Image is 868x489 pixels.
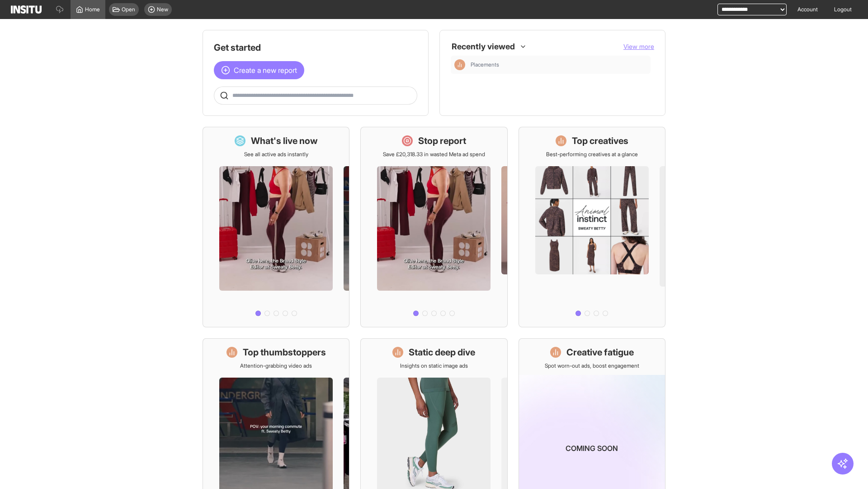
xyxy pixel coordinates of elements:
[400,362,468,369] p: Insights on static image ads
[409,346,475,359] h1: Static deep dive
[122,6,135,13] span: Open
[519,127,665,327] a: Top creativesBest-performing creatives at a glance
[471,61,499,68] span: Placements
[546,151,638,158] p: Best-performing creatives at a glance
[383,151,485,158] p: Save £20,318.33 in wasted Meta ad spend
[214,61,304,79] button: Create a new report
[234,65,297,76] span: Create a new report
[244,151,308,158] p: See all active ads instantly
[214,41,417,54] h1: Get started
[360,127,507,327] a: Stop reportSave £20,318.33 in wasted Meta ad spend
[623,43,654,50] span: View more
[572,134,628,147] h1: Top creatives
[418,134,466,147] h1: Stop report
[11,5,42,14] img: Logo
[251,134,318,147] h1: What's live now
[623,42,654,51] button: View more
[454,59,465,70] div: Insights
[240,362,312,369] p: Attention-grabbing video ads
[203,127,349,327] a: What's live nowSee all active ads instantly
[243,346,326,359] h1: Top thumbstoppers
[85,6,100,13] span: Home
[157,6,168,13] span: New
[471,61,647,68] span: Placements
